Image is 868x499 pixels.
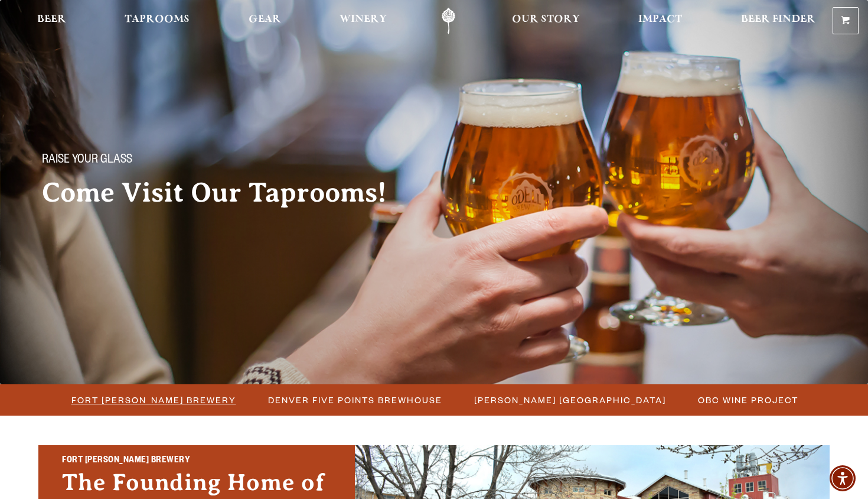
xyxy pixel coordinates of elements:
a: Fort [PERSON_NAME] Brewery [64,391,242,409]
h2: Come Visit Our Taprooms! [42,178,410,208]
a: Denver Five Points Brewhouse [261,391,448,409]
a: Our Story [504,8,588,34]
span: Impact [638,15,682,24]
span: [PERSON_NAME] [GEOGRAPHIC_DATA] [474,391,666,409]
a: Beer [30,8,74,34]
a: Taprooms [117,8,197,34]
span: OBC Wine Project [698,391,798,409]
a: OBC Wine Project [691,391,804,409]
span: Beer [37,15,66,24]
span: Winery [340,15,387,24]
a: Odell Home [426,8,471,34]
span: Denver Five Points Brewhouse [268,391,442,409]
a: Impact [631,8,690,34]
span: Our Story [512,15,580,24]
a: Beer Finder [733,8,823,34]
span: Beer Finder [741,15,815,24]
span: Gear [249,15,281,24]
a: Gear [241,8,289,34]
a: Winery [332,8,394,34]
h2: Fort [PERSON_NAME] Brewery [62,453,331,469]
span: Taprooms [125,15,190,24]
a: [PERSON_NAME] [GEOGRAPHIC_DATA] [467,391,672,409]
span: Fort [PERSON_NAME] Brewery [71,391,236,409]
div: Accessibility Menu [830,465,856,491]
span: Raise your glass [42,153,132,169]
